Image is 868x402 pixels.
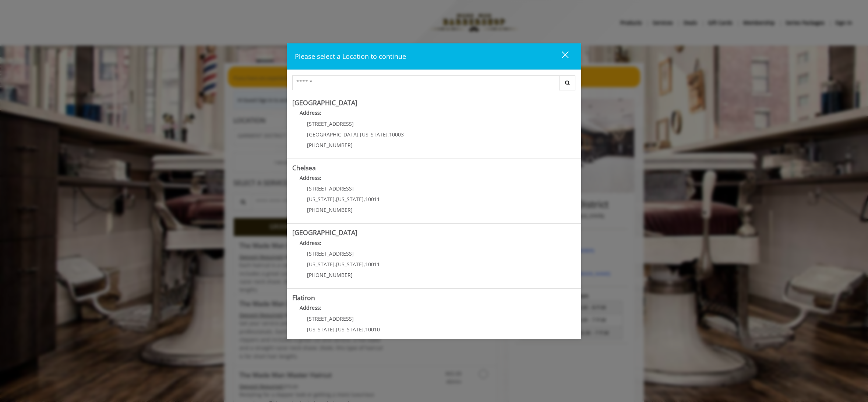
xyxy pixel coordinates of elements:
span: 10011 [365,196,380,203]
b: Address: [300,174,321,181]
span: [US_STATE] [307,261,335,268]
span: [GEOGRAPHIC_DATA] [307,131,359,138]
span: , [359,131,360,138]
span: [PHONE_NUMBER] [307,142,353,149]
span: [US_STATE] [360,131,388,138]
span: , [364,261,365,268]
b: Address: [300,109,321,116]
span: , [335,326,336,333]
span: 10003 [389,131,404,138]
span: [PHONE_NUMBER] [307,206,353,213]
span: , [335,196,336,203]
span: , [388,131,389,138]
span: [STREET_ADDRESS] [307,315,354,322]
span: [STREET_ADDRESS] [307,120,354,127]
b: [GEOGRAPHIC_DATA] [292,98,357,107]
span: , [364,196,365,203]
span: 10010 [365,326,380,333]
i: Search button [563,80,572,85]
div: close dialog [553,51,568,62]
span: [STREET_ADDRESS] [307,185,354,192]
b: [GEOGRAPHIC_DATA] [292,228,357,237]
span: [STREET_ADDRESS] [307,250,354,257]
span: [US_STATE] [336,196,364,203]
input: Search Center [292,75,560,90]
b: Chelsea [292,163,316,172]
span: [PHONE_NUMBER] [307,271,353,278]
span: [US_STATE] [336,261,364,268]
b: Address: [300,239,321,246]
span: [US_STATE] [336,326,364,333]
div: Center Select [292,75,576,94]
button: close dialog [548,49,573,64]
span: [US_STATE] [307,196,335,203]
b: Flatiron [292,293,315,302]
b: Address: [300,304,321,311]
span: , [335,261,336,268]
span: , [364,326,365,333]
span: 10011 [365,261,380,268]
span: Please select a Location to continue [295,52,406,61]
span: [US_STATE] [307,326,335,333]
